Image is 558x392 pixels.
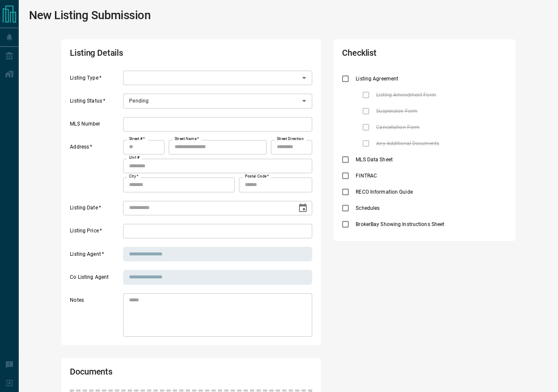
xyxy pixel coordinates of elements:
[123,94,312,108] div: Pending
[374,123,422,131] span: Cancellation Form
[294,200,311,217] button: Choose date
[70,74,121,86] label: Listing Type
[175,136,199,142] label: Street Name
[129,174,138,179] label: City
[70,204,121,215] label: Listing Date
[374,140,441,147] span: Any Additional Documents
[354,172,379,180] span: FINTRAC
[354,204,382,212] span: Schedules
[354,156,395,163] span: MLS Data Sheet
[70,48,215,62] h2: Listing Details
[374,107,420,115] span: Suspension Form
[354,220,446,228] span: BrokerBay Showing Instructions Sheet
[70,120,121,132] label: MLS Number
[70,143,121,192] label: Address
[29,9,151,22] h1: New Listing Submission
[129,136,145,142] label: Street #
[354,188,414,196] span: RECO Information Guide
[70,297,121,337] label: Notes
[342,48,441,62] h2: Checklist
[374,91,438,99] span: Listing Amendment Form
[70,366,215,381] h2: Documents
[70,274,121,285] label: Co Listing Agent
[245,174,269,179] label: Postal Code
[70,227,121,238] label: Listing Price
[70,97,121,109] label: Listing Status
[129,155,140,160] label: Unit #
[70,251,121,262] label: Listing Agent
[354,75,400,83] span: Listing Agreement
[277,136,304,142] label: Street Direction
